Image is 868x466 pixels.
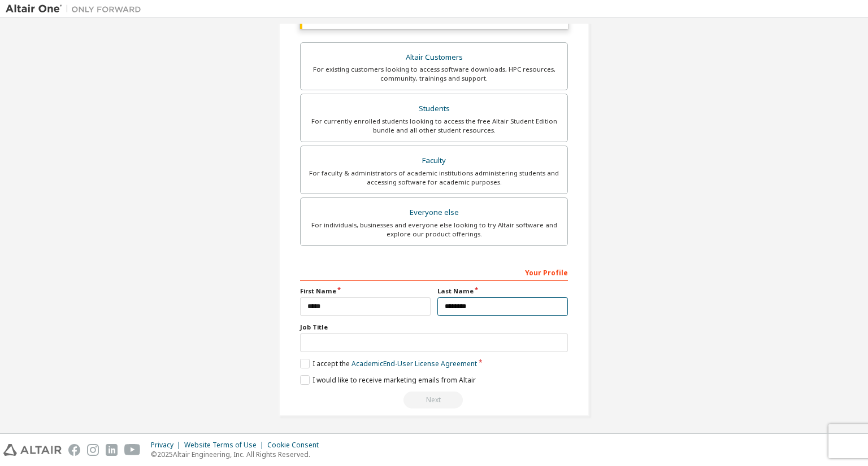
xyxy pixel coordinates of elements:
[300,392,568,408] div: Read and acccept EULA to continue
[6,3,147,15] img: Altair One
[300,359,477,368] label: I accept the
[300,287,431,296] label: First Name
[307,221,561,239] div: For individuals, businesses and everyone else looking to try Altair software and explore our prod...
[307,65,561,83] div: For existing customers looking to access software downloads, HPC resources, community, trainings ...
[151,441,184,450] div: Privacy
[300,263,568,281] div: Your Profile
[267,441,325,450] div: Cookie Consent
[184,441,267,450] div: Website Terms of Use
[307,101,561,117] div: Students
[68,444,80,456] img: facebook.svg
[87,444,99,456] img: instagram.svg
[106,444,118,456] img: linkedin.svg
[437,287,568,296] label: Last Name
[151,450,325,459] p: © 2025 Altair Engineering, Inc. All Rights Reserved.
[307,169,561,187] div: For faculty & administrators of academic institutions administering students and accessing softwa...
[124,444,141,456] img: youtube.svg
[300,323,568,332] label: Job Title
[307,153,561,169] div: Faculty
[3,444,62,456] img: altair_logo.svg
[307,117,561,135] div: For currently enrolled students looking to access the free Altair Student Edition bundle and all ...
[300,375,476,385] label: I would like to receive marketing emails from Altair
[351,359,477,368] a: Academic End-User License Agreement
[307,205,561,221] div: Everyone else
[307,50,561,65] div: Altair Customers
